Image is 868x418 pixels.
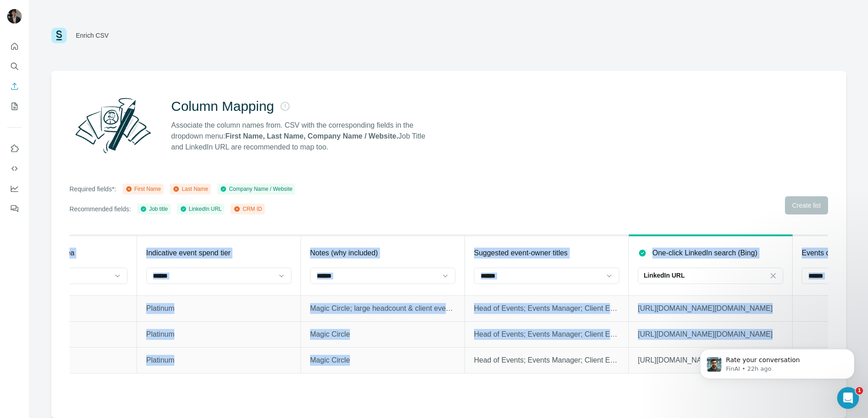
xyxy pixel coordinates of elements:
[638,329,783,340] p: [URL][DOMAIN_NAME][DOMAIN_NAME]
[638,303,783,314] p: [URL][DOMAIN_NAME][DOMAIN_NAME]
[474,355,619,366] p: Head of Events; Events Manager; Client Events Manager; Marketing Events
[310,329,455,340] p: Magic Circle
[76,31,108,40] div: Enrich CSV
[171,98,274,114] h2: Column Mapping
[146,248,231,259] p: Indicative event spend tier
[474,303,619,314] p: Head of Events; Events Manager; Client Events Manager; Marketing Events
[856,387,863,394] span: 1
[644,271,685,280] p: LinkedIn URL
[686,330,868,393] iframe: Intercom notifications message
[146,329,291,340] p: Platinum
[7,140,22,157] button: Use Surfe on LinkedIn
[69,184,116,194] p: Required fields*:
[7,160,22,177] button: Use Surfe API
[180,205,222,213] div: LinkedIn URL
[233,205,262,213] div: CRM ID
[7,58,22,75] button: Search
[69,204,131,214] p: Recommended fields:
[652,248,757,259] p: One-click LinkedIn search (Bing)
[146,355,291,366] p: Platinum
[7,200,22,217] button: Feedback
[474,248,567,259] p: Suggested event-owner titles
[146,303,291,314] p: Platinum
[140,205,168,213] div: Job title
[220,185,292,193] div: Company Name / Website
[7,78,22,95] button: Enrich CSV
[225,132,398,140] strong: First Name, Last Name, Company Name / Website.
[173,185,208,193] div: Last Name
[7,98,22,114] button: My lists
[69,93,157,158] img: Surfe Illustration - Column Mapping
[7,180,22,197] button: Dashboard
[171,120,434,153] p: Associate the column names from. CSV with the corresponding fields in the dropdown menu: Job Titl...
[474,329,619,340] p: Head of Events; Events Manager; Client Events Manager; Marketing Events
[310,248,378,259] p: Notes (why included)
[310,303,455,314] p: Magic Circle; large headcount & client events
[638,355,783,366] p: [URL][DOMAIN_NAME][DOMAIN_NAME][PERSON_NAME]
[7,38,22,55] button: Quick start
[837,387,859,409] iframe: Intercom live chat
[125,185,161,193] div: First Name
[7,9,22,24] img: Avatar
[51,28,67,43] img: Surfe Logo
[310,355,455,366] p: Magic Circle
